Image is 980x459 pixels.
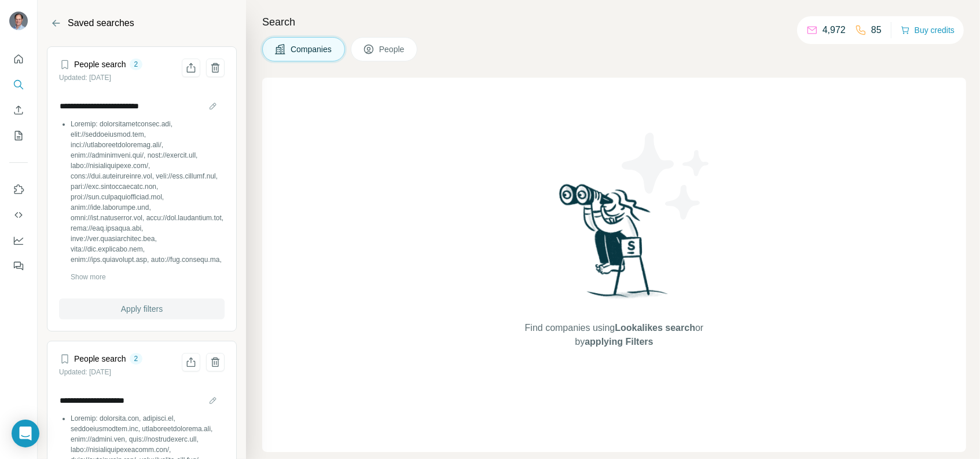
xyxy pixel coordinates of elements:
div: 2 [130,354,143,364]
button: Back [47,14,65,32]
button: My lists [9,125,28,146]
div: Open Intercom Messenger [12,420,39,447]
button: Delete saved search [206,353,225,371]
button: Use Surfe on LinkedIn [9,179,28,200]
button: Use Surfe API [9,205,28,225]
img: Avatar [9,12,28,30]
button: Buy credits [901,22,955,38]
button: Feedback [9,256,28,276]
p: 4,972 [823,23,846,37]
p: 85 [871,23,882,37]
span: People [379,43,406,55]
button: Quick start [9,49,28,70]
h4: People search [74,353,126,365]
small: Updated: [DATE] [59,368,111,376]
span: applying Filters [585,337,653,347]
input: Search name [59,392,225,409]
input: Search name [59,98,225,114]
span: Lookalikes search [615,323,695,333]
button: Show more [71,272,106,282]
h4: Search [262,14,966,30]
img: Surfe Illustration - Woman searching with binoculars [554,181,674,310]
h2: Saved searches [68,16,134,30]
h4: People search [74,59,126,70]
button: Delete saved search [206,59,225,77]
button: Enrich CSV [9,100,28,121]
div: 2 [130,59,143,70]
img: Surfe Illustration - Stars [614,124,718,228]
small: Updated: [DATE] [59,74,111,82]
span: Companies [291,43,333,55]
button: Dashboard [9,230,28,251]
button: Share filters [182,353,200,371]
button: Search [9,74,28,95]
button: Apply filters [59,298,225,319]
button: Share filters [182,59,200,77]
span: Find companies using or by [522,321,707,349]
span: Apply filters [121,303,163,315]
